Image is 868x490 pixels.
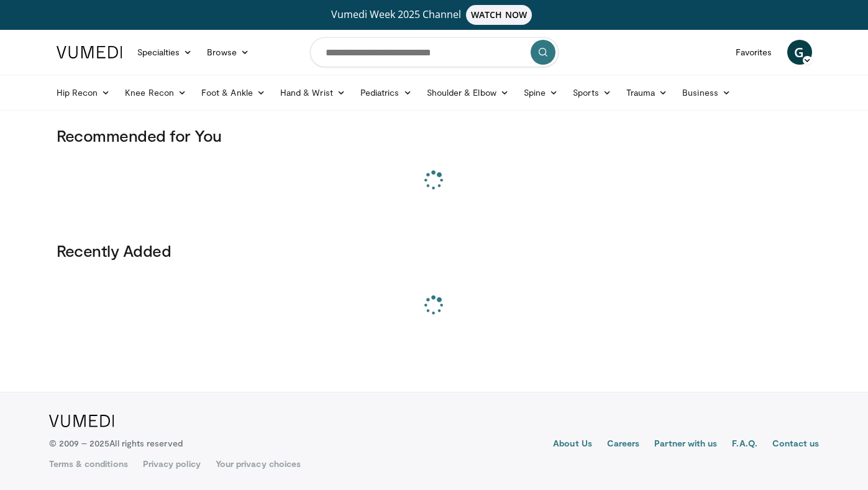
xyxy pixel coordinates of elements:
a: Favorites [728,40,780,65]
a: Privacy policy [143,458,201,470]
h3: Recently Added [57,241,812,261]
a: Knee Recon [117,80,194,105]
p: © 2009 – 2025 [49,437,183,450]
input: Search topics, interventions [310,37,559,67]
a: Business [675,80,738,105]
a: F.A.Q. [732,437,757,452]
a: Specialties [130,40,200,65]
a: Hip Recon [49,80,118,105]
img: VuMedi Logo [57,46,122,58]
a: Pediatrics [353,80,419,105]
a: G [787,40,812,65]
h3: Recommended for You [57,126,812,146]
a: Foot & Ankle [194,80,273,105]
a: Shoulder & Elbow [419,80,516,105]
a: About Us [553,437,592,452]
a: Contact us [772,437,820,452]
a: Vumedi Week 2025 ChannelWATCH NOW [58,5,810,25]
span: WATCH NOW [466,5,532,25]
a: Hand & Wrist [273,80,353,105]
a: Partner with us [654,437,717,452]
span: All rights reserved [109,438,182,448]
a: Terms & conditions [49,458,128,470]
a: Trauma [619,80,675,105]
a: Spine [516,80,565,105]
a: Your privacy choices [216,458,301,470]
a: Sports [565,80,619,105]
a: Careers [607,437,640,452]
img: VuMedi Logo [49,415,114,427]
a: Browse [199,40,257,65]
